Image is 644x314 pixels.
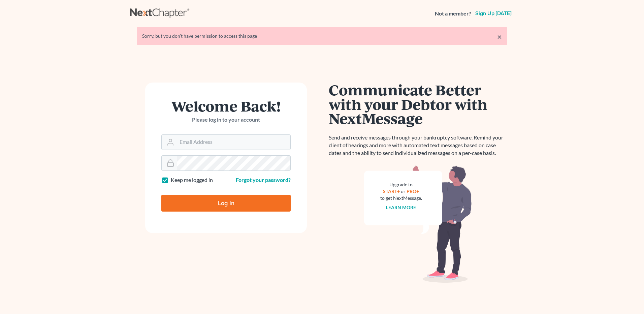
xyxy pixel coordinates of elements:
[329,134,507,157] p: Send and receive messages through your bankruptcy software. Remind your client of hearings and mo...
[380,195,422,201] div: to get NextMessage.
[329,83,507,126] h1: Communicate Better with your Debtor with NextMessage
[161,195,291,212] input: Log In
[364,165,472,283] img: nextmessage_bg-59042aed3d76b12b5cd301f8e5b87938c9018125f34e5fa2b7a6b67550977c72.svg
[177,135,290,150] input: Email Address
[142,33,502,39] div: Sorry, but you don't have permission to access this page
[474,11,514,16] a: Sign up [DATE]!
[401,188,406,194] span: or
[380,181,422,188] div: Upgrade to
[497,33,502,41] a: ×
[236,177,291,183] a: Forgot your password?
[171,176,213,184] label: Keep me logged in
[383,188,400,194] a: START+
[161,99,291,113] h1: Welcome Back!
[407,188,419,194] a: PRO+
[161,116,291,124] p: Please log in to your account
[435,10,471,18] strong: Not a member?
[386,205,416,210] a: Learn more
